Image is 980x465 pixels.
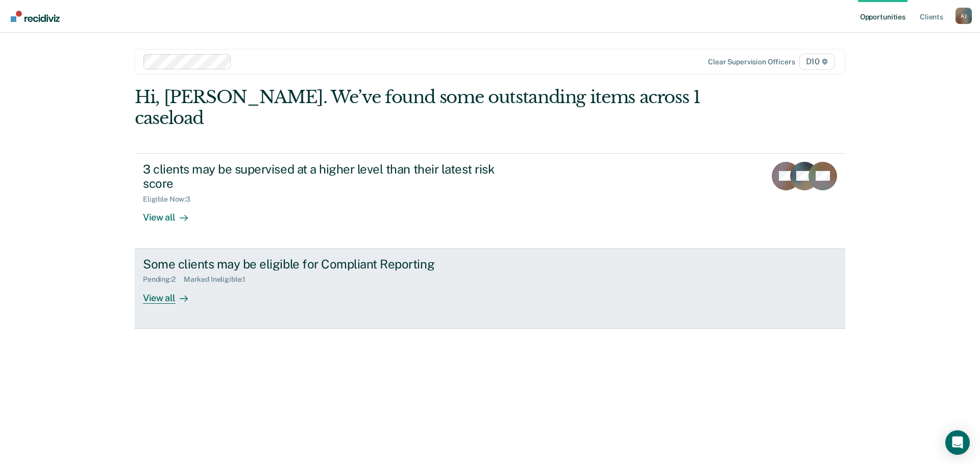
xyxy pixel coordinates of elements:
div: Some clients may be eligible for Compliant Reporting [143,257,501,272]
div: View all [143,204,200,224]
span: D10 [799,54,835,70]
div: 3 clients may be supervised at a higher level than their latest risk score [143,162,501,191]
div: Pending : 2 [143,275,184,284]
a: 3 clients may be supervised at a higher level than their latest risk scoreEligible Now:3View all [135,153,845,249]
a: Some clients may be eligible for Compliant ReportingPending:2Marked Ineligible:1View all [135,249,845,329]
img: Recidiviz [11,11,60,22]
div: Hi, [PERSON_NAME]. We’ve found some outstanding items across 1 caseload [135,87,703,129]
div: Clear supervision officers [708,58,795,66]
div: Open Intercom Messenger [945,430,970,455]
div: Eligible Now : 3 [143,195,199,204]
div: View all [143,284,200,304]
button: Profile dropdown button [955,8,972,24]
div: Marked Ineligible : 1 [184,275,254,284]
div: A J [955,8,972,24]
